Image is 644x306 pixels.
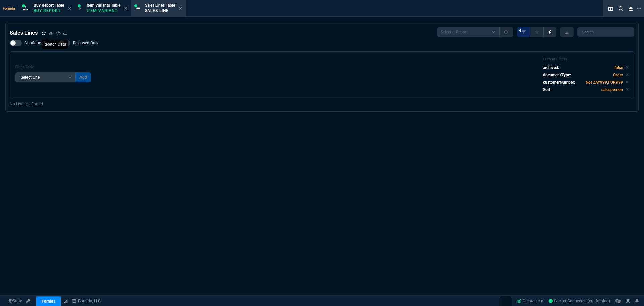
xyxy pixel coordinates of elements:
[15,65,91,70] h6: Filter Table
[549,299,610,303] span: Socket Connected (erp-fornida)
[543,64,559,71] p: archived:
[68,6,71,11] nx-icon: Close Tab
[24,298,32,304] a: API TOKEN
[543,87,551,93] p: Sort:
[577,27,634,37] input: Search
[586,80,623,85] code: Not ZAY999,FOR999
[145,8,175,13] p: Sales Line
[543,57,629,62] h6: Current Filters
[626,5,635,13] nx-icon: Close Workbench
[613,73,623,77] code: Order
[601,87,623,92] code: salesperson
[3,6,18,11] span: Fornida
[145,3,175,8] span: Sales Lines Table
[70,298,103,304] a: msbcCompanyName
[87,8,120,13] p: Item Variant
[10,29,38,37] h4: Sales Lines
[24,40,52,46] span: Configurations
[614,65,623,70] code: false
[7,298,24,304] a: Global State
[10,101,634,107] p: No Listings Found
[34,3,64,8] span: Buy Report Table
[519,28,521,33] span: 4
[549,298,610,304] a: ciOsoYxuoI_jN2xHAAAr
[124,6,127,11] nx-icon: Close Tab
[616,5,626,13] nx-icon: Search
[606,5,616,13] nx-icon: Split Panels
[73,40,98,46] span: Released Only
[514,296,546,306] a: Create Item
[87,3,120,8] span: Item Variants Table
[34,8,64,13] p: Buy Report
[637,5,641,12] nx-icon: Open New Tab
[179,6,182,11] nx-icon: Close Tab
[543,79,575,85] p: customerNumber:
[543,72,571,78] p: documentType:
